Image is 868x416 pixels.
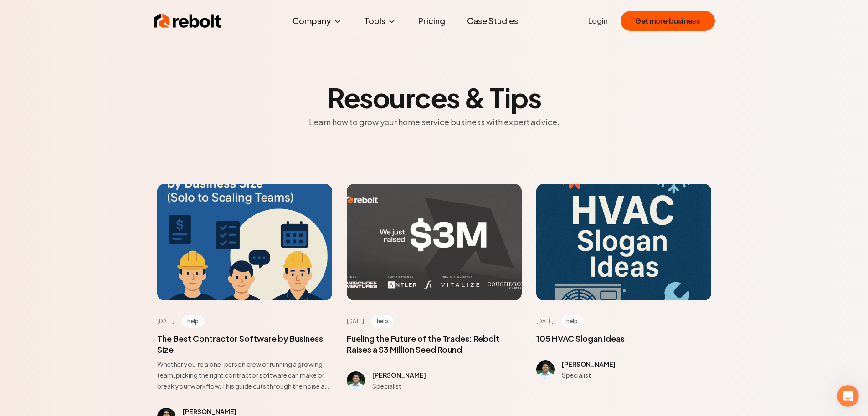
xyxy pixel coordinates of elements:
[281,115,587,129] p: Learn how to grow your home service business with expert advice.
[357,12,404,30] button: Tools
[621,11,714,31] button: Get more business
[371,315,394,328] span: help
[157,333,323,355] a: The Best Contractor Software by Business Size
[588,15,608,26] a: Login
[285,12,349,30] button: Company
[183,407,236,416] span: [PERSON_NAME]
[182,315,204,328] span: help
[561,315,583,328] span: help
[460,12,525,30] a: Case Studies
[837,385,859,407] iframe: Intercom live chat
[536,333,625,344] a: 105 HVAC Slogan Ideas
[347,318,364,325] time: [DATE]
[562,360,616,368] span: [PERSON_NAME]
[157,318,175,325] time: [DATE]
[281,84,587,111] h2: Resources & Tips
[411,12,452,30] a: Pricing
[536,318,554,325] time: [DATE]
[347,333,499,355] a: Fueling the Future of the Trades: Rebolt Raises a $3 Million Seed Round
[372,371,426,379] span: [PERSON_NAME]
[154,12,222,30] img: Rebolt Logo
